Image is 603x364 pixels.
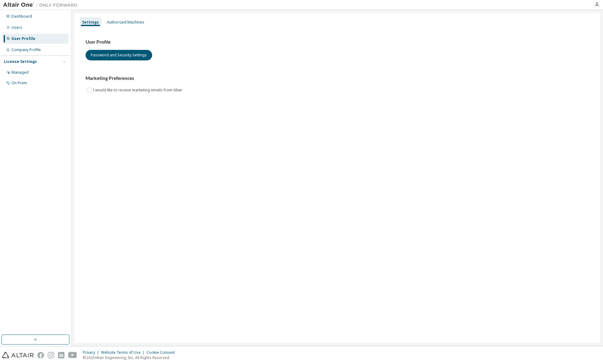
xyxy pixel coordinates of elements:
button: Password and Security Settings [86,50,152,60]
div: License Settings [4,59,37,64]
div: Company Profile [11,47,41,52]
h3: Marketing Preferences [86,75,589,81]
div: Privacy [83,350,101,355]
img: altair_logo.svg [2,352,34,358]
p: © 2025 Altair Engineering, Inc. All Rights Reserved. [83,355,178,360]
img: instagram.svg [48,352,54,358]
div: Settings [82,20,99,25]
img: linkedin.svg [58,352,64,358]
label: I would like to receive marketing emails from Altair [93,86,184,94]
img: youtube.svg [68,352,77,358]
div: User Profile [11,36,35,41]
div: Users [11,25,22,30]
div: Dashboard [11,14,32,19]
img: facebook.svg [37,352,44,358]
div: Website Terms of Use [101,350,147,355]
img: Altair One [3,2,81,8]
div: Managed [11,70,29,75]
div: Authorized Machines [107,20,144,25]
h3: User Profile [86,39,589,45]
div: On Prem [11,81,27,86]
div: Cookie Consent [147,350,178,355]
